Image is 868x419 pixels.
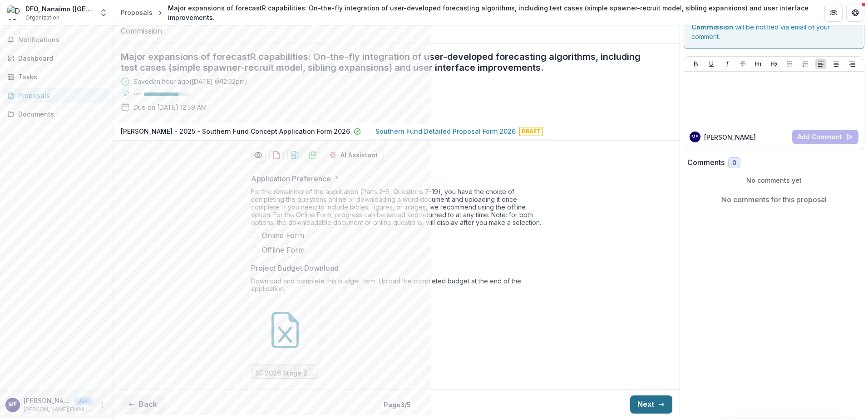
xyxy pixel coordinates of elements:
[519,127,543,136] span: Draft
[4,69,109,84] a: Tasks
[18,91,102,100] div: Proposals
[831,58,842,69] button: Align Center
[800,58,811,69] button: Ordered List
[18,72,102,82] div: Tasks
[753,58,764,69] button: Heading 1
[133,91,140,97] p: 76 %
[7,5,22,20] img: DFO, Nanaimo (Pacific Biological Station)
[722,58,733,69] button: Italicize
[4,51,109,66] a: Dashboard
[846,4,864,22] button: Get Help
[847,58,858,69] button: Align Right
[384,400,411,409] p: Page 3 / 5
[18,54,102,63] div: Dashboard
[737,58,748,69] button: Strike
[824,4,843,22] button: Partners
[687,175,861,185] p: No comments yet
[121,395,164,414] button: Back
[262,244,305,255] span: Offline Form
[306,148,320,162] button: download-proposal
[287,148,302,162] button: download-proposal
[121,8,153,17] div: Proposals
[691,135,698,139] div: Michael Folkes
[25,4,94,14] div: DFO, Nanaimo ([GEOGRAPHIC_DATA])
[375,127,516,136] p: Southern Fund Detailed Proposal Form 2026
[769,58,779,69] button: Heading 2
[97,400,108,410] button: More
[25,14,59,22] span: Organization
[251,263,339,273] p: Project Budget Download
[269,148,284,162] button: download-proposal
[251,277,542,296] div: Download and complete this budget form. Upload the completed budget at the end of the application.
[687,158,725,167] h2: Comments
[251,148,266,162] button: Preview a7ecf129-96eb-4eca-92c7-36e0bf37a2b6-3.pdf
[9,402,17,408] div: Michael Folkes
[262,230,304,241] span: Online Form
[721,194,827,205] p: No comments for this proposal
[121,15,212,36] img: Pacific Salmon Commission
[133,102,207,112] p: Due on [DATE] 12:59 AM
[133,77,247,86] div: Saved an hour ago ( [DATE] @ 12:32pm )
[706,58,717,69] button: Underline
[630,395,672,414] button: Next
[121,51,658,73] h2: Major expansions of forecastR capabilities: On-the-fly integration of user-developed forecasting ...
[251,296,319,379] div: SF 2026 Stage 2 Budget Form.xlsx
[792,130,858,144] button: Add Comment
[324,148,384,162] button: AI Assistant
[784,58,795,69] button: Bullet List
[168,3,810,22] div: Major expansions of forecastR capabilities: On-the-fly integration of user-developed forecasting ...
[18,109,102,119] div: Documents
[690,58,701,69] button: Bold
[121,127,350,136] p: [PERSON_NAME] - 2025 - Southern Fund Concept Application Form 2026
[815,58,826,69] button: Align Left
[4,33,109,47] button: Notifications
[24,405,93,414] p: [PERSON_NAME][EMAIL_ADDRESS][PERSON_NAME][DOMAIN_NAME]
[251,188,542,230] div: For the remainder of the application (Parts 2-6, Questions 7-19), you have the choice of completi...
[117,6,156,19] a: Proposals
[251,173,331,184] p: Application Preference
[24,396,71,405] p: [PERSON_NAME]
[732,159,736,167] span: 0
[4,107,109,122] a: Documents
[4,88,109,103] a: Proposals
[74,397,93,405] p: User
[704,132,756,142] p: [PERSON_NAME]
[97,4,110,22] button: Open entity switcher
[18,36,106,44] span: Notifications
[255,370,315,377] span: SF 2026 Stage 2 Budget Form.xlsx
[117,1,814,24] nav: breadcrumb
